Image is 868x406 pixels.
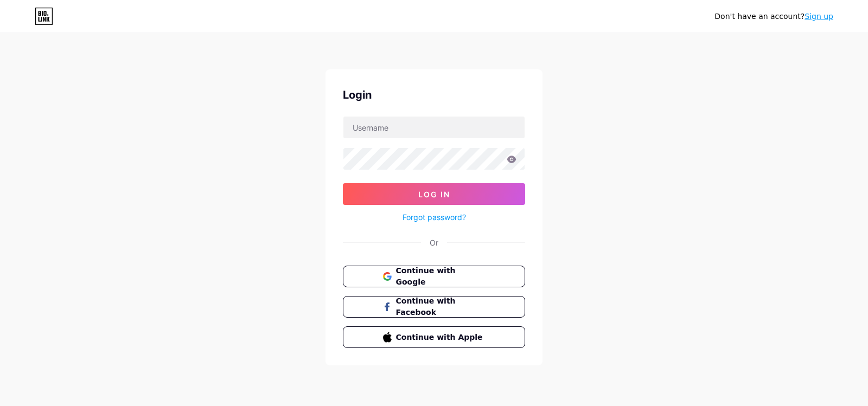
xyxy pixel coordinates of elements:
[396,295,486,318] span: Continue with Facebook
[343,183,525,205] button: Log In
[430,237,438,248] div: Or
[343,117,525,138] input: Username
[714,11,833,22] div: Don't have an account?
[396,265,486,288] span: Continue with Google
[805,12,833,21] a: Sign up
[396,332,486,343] span: Continue with Apple
[343,87,525,103] div: Login
[343,326,525,348] button: Continue with Apple
[343,266,525,287] button: Continue with Google
[403,211,466,223] a: Forgot password?
[343,296,525,318] button: Continue with Facebook
[418,190,450,199] span: Log In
